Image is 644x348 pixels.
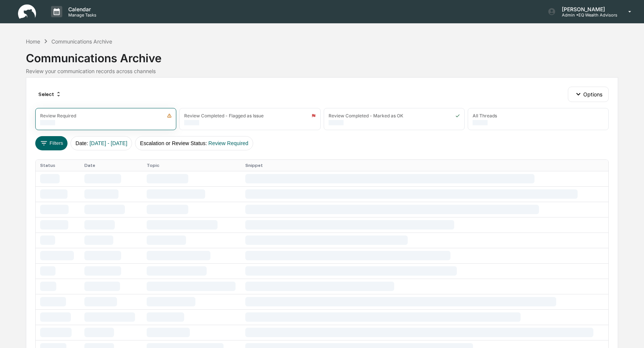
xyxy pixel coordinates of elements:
[51,38,112,45] div: Communications Archive
[35,136,68,150] button: Filters
[26,68,618,74] div: Review your communication records across channels
[167,113,172,118] img: icon
[209,140,249,146] span: Review Required
[241,160,609,171] th: Snippet
[568,87,609,102] button: Options
[26,38,40,45] div: Home
[62,6,100,12] p: Calendar
[18,4,36,19] img: logo
[40,113,76,118] div: Review Required
[90,140,128,146] span: [DATE] - [DATE]
[142,160,240,171] th: Topic
[71,136,132,150] button: Date:[DATE] - [DATE]
[26,45,618,65] div: Communications Archive
[36,160,80,171] th: Status
[135,136,253,150] button: Escalation or Review Status:Review Required
[184,113,264,118] div: Review Completed - Flagged as Issue
[556,12,617,18] p: Admin • EQ Wealth Advisors
[62,12,100,18] p: Manage Tasks
[455,113,460,118] img: icon
[311,113,316,118] img: icon
[329,113,403,118] div: Review Completed - Marked as OK
[80,160,142,171] th: Date
[35,88,65,100] div: Select
[556,6,617,12] p: [PERSON_NAME]
[473,113,497,118] div: All Threads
